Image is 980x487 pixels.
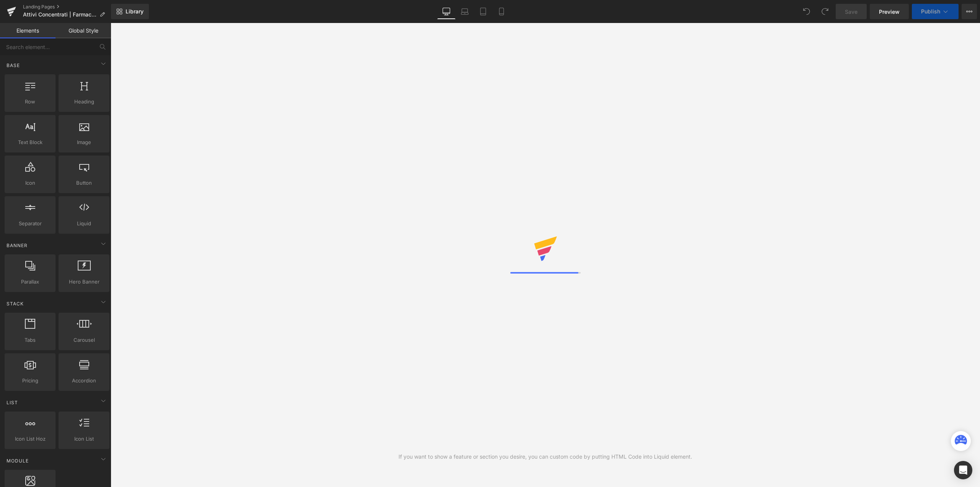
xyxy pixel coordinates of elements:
[474,4,492,19] a: Tablet
[921,8,940,15] span: Publish
[954,461,972,479] div: Open Intercom Messenger
[962,4,977,19] button: More
[912,4,959,19] button: Publish
[111,4,149,19] a: New Library
[6,399,19,406] span: List
[56,23,111,38] a: Global Style
[61,336,107,344] span: Carousel
[7,377,53,385] span: Pricing
[7,179,53,187] span: Icon
[456,4,474,19] a: Laptop
[437,4,456,19] a: Desktop
[7,435,53,443] span: Icon List Hoz
[799,4,814,19] button: Undo
[870,4,909,19] a: Preview
[817,4,833,19] button: Redo
[61,138,107,146] span: Image
[7,336,53,344] span: Tabs
[6,242,28,249] span: Banner
[7,138,53,146] span: Text Block
[7,98,53,106] span: Row
[61,220,107,228] span: Liquid
[61,278,107,286] span: Hero Banner
[6,300,24,307] span: Stack
[7,220,53,228] span: Separator
[61,179,107,187] span: Button
[23,11,96,18] span: Attivi Concentrati | Farmacisti Preparatori
[61,98,107,106] span: Heading
[492,4,511,19] a: Mobile
[7,278,53,286] span: Parallax
[6,457,29,464] span: Module
[6,62,21,69] span: Base
[61,377,107,385] span: Accordion
[23,4,111,10] a: Landing Pages
[126,8,144,15] span: Library
[61,435,107,443] span: Icon List
[879,8,900,16] span: Preview
[399,453,692,461] div: If you want to show a feature or section you desire, you can custom code by putting HTML Code int...
[845,8,857,16] span: Save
